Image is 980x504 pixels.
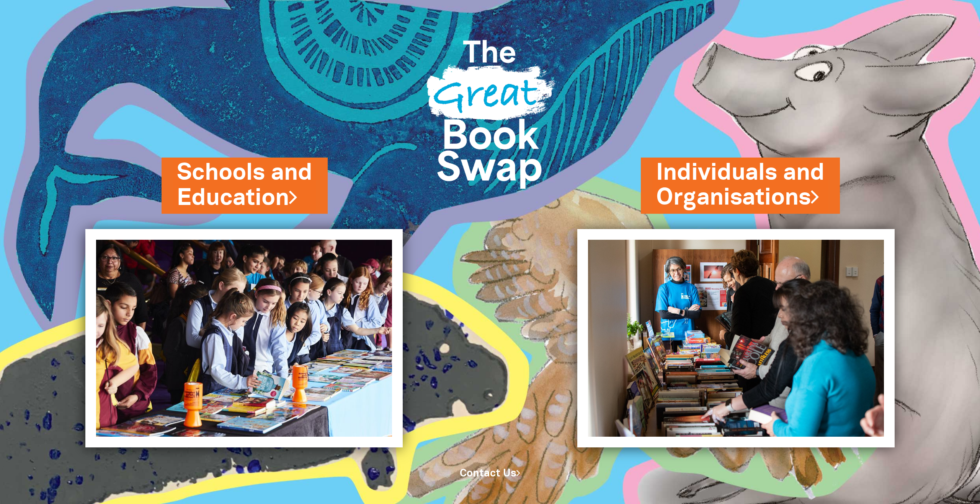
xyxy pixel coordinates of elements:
[460,469,520,478] a: Contact Us
[577,229,895,447] img: Individuals and Organisations
[85,229,403,447] img: Schools and Education
[656,157,825,214] a: Individuals andOrganisations
[414,9,566,210] img: Great Bookswap logo
[177,157,312,214] a: Schools andEducation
